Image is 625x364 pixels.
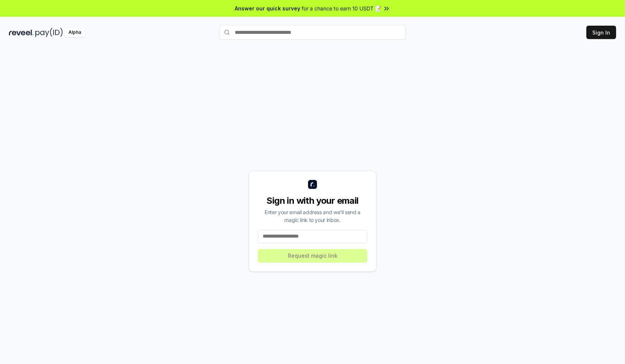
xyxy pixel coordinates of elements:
[258,195,367,207] div: Sign in with your email
[308,180,317,189] img: logo_small
[9,28,34,37] img: reveel_dark
[258,208,367,224] div: Enter your email address and we’ll send a magic link to your inbox.
[302,4,381,12] span: for a chance to earn 10 USDT 📝
[586,26,616,39] button: Sign In
[64,28,85,37] div: Alpha
[35,28,63,37] img: pay_id
[235,4,300,12] span: Answer our quick survey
